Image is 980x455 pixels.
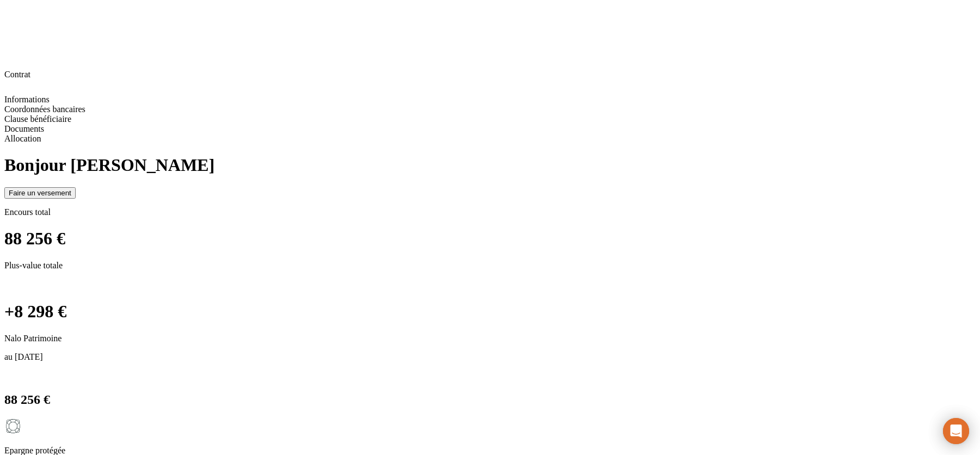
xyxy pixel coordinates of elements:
div: Ouvrir le Messenger Intercom [943,418,969,444]
p: Plus-value totale [4,261,976,270]
span: Documents [4,124,44,133]
p: Encours total [4,207,976,217]
span: Informations [4,95,50,104]
span: Coordonnées bancaires [4,104,85,114]
p: au [DATE] [4,352,976,362]
div: Faire un versement [9,189,71,197]
h2: 88 256 € [4,392,976,407]
span: Clause bénéficiaire [4,114,71,124]
h1: Bonjour [PERSON_NAME] [4,155,976,175]
h1: +8 298 € [4,302,976,322]
h1: 88 256 € [4,229,976,249]
span: Contrat [4,70,30,79]
button: Faire un versement [4,187,76,199]
span: Allocation [4,134,41,143]
p: Nalo Patrimoine [4,334,976,343]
